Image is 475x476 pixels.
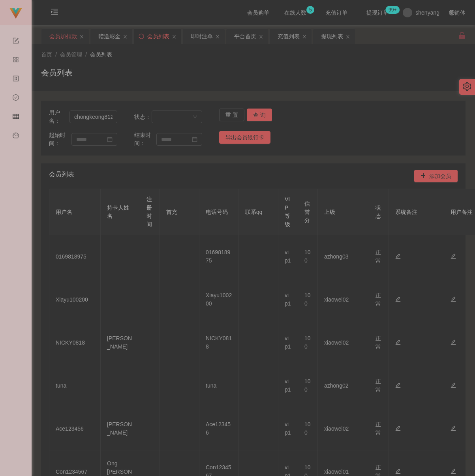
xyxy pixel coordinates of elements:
[13,72,19,88] i: 图标: profile
[192,137,197,142] i: 图标: calendar
[298,321,318,364] td: 100
[278,407,298,450] td: vip1
[107,204,129,219] span: 持卡人姓名
[309,6,312,14] p: 5
[451,209,473,215] span: 用户备注
[199,235,239,278] td: 0169818975
[298,235,318,278] td: 100
[318,321,369,364] td: xiaowei02
[298,278,318,321] td: 100
[49,321,101,364] td: NICKY0818
[451,425,456,431] i: 图标: edit
[49,131,71,148] span: 起始时间：
[219,131,270,144] button: 导出会员银行卡
[49,170,74,182] span: 会员列表
[147,29,169,44] div: 会员列表
[458,32,466,39] i: 图标: unlock
[451,339,456,345] i: 图标: edit
[395,469,401,474] i: 图标: edit
[375,292,381,307] span: 正常
[49,109,69,125] span: 用户名：
[56,209,72,215] span: 用户名
[395,209,417,215] span: 系统备注
[172,34,176,39] i: 图标: close
[395,382,401,388] i: 图标: edit
[41,0,68,26] i: 图标: menu-unfold
[79,34,84,39] i: 图标: close
[259,34,263,39] i: 图标: close
[321,29,343,44] div: 提现列表
[13,38,19,108] span: 系统配置
[318,407,369,450] td: xiaowei02
[362,10,392,15] span: 提现订单
[278,364,298,407] td: vip1
[191,29,213,44] div: 即时注单
[285,196,290,227] span: VIP等级
[166,209,177,215] span: 首充
[306,6,314,14] sup: 5
[13,76,19,146] span: 内容中心
[318,235,369,278] td: azhong03
[13,128,19,208] a: 图标: dashboard平台首页
[219,109,244,121] button: 重 置
[463,82,471,91] i: 图标: setting
[55,51,57,58] span: /
[385,6,400,14] sup: 1209
[49,407,101,450] td: Ace123456
[375,378,381,393] span: 正常
[278,29,300,44] div: 充值列表
[395,253,401,259] i: 图标: edit
[247,109,272,121] button: 查 询
[101,321,140,364] td: [PERSON_NAME]
[414,170,458,182] button: 图标: plus添加会员
[395,425,401,431] i: 图标: edit
[90,51,112,58] span: 会员列表
[41,67,73,79] h1: 会员列表
[278,235,298,278] td: vip1
[451,382,456,388] i: 图标: edit
[69,111,117,123] input: 请输入用户名
[451,253,456,259] i: 图标: edit
[375,249,381,264] span: 正常
[215,34,220,39] i: 图标: close
[318,278,369,321] td: xiaowei02
[199,321,239,364] td: NICKY0818
[41,51,52,58] span: 首页
[375,204,381,219] span: 状态
[206,209,228,215] span: 电话号码
[139,34,144,39] i: 图标: sync
[449,10,454,15] i: 图标: global
[49,278,101,321] td: Xiayu100200
[134,113,152,121] span: 状态：
[13,95,19,165] span: 数据中心
[13,34,19,50] i: 图标: form
[298,364,318,407] td: 100
[49,364,101,407] td: tuna
[375,421,381,436] span: 正常
[345,34,350,39] i: 图标: close
[49,29,77,44] div: 会员加扣款
[49,235,101,278] td: 0169818975
[199,364,239,407] td: tuna
[193,114,197,120] i: 图标: down
[298,407,318,450] td: 100
[375,335,381,350] span: 正常
[318,364,369,407] td: azhong02
[324,209,335,215] span: 上级
[278,278,298,321] td: vip1
[101,407,140,450] td: [PERSON_NAME]
[13,91,19,107] i: 图标: check-circle-o
[134,131,157,148] span: 结束时间：
[395,296,401,302] i: 图标: edit
[278,321,298,364] td: vip1
[13,57,19,127] span: 产品管理
[123,34,128,39] i: 图标: close
[85,51,87,58] span: /
[9,8,22,19] img: logo.9652507e.png
[13,53,19,69] i: 图标: appstore-o
[302,34,307,39] i: 图标: close
[451,296,456,302] i: 图标: edit
[98,29,120,44] div: 赠送彩金
[321,10,351,15] span: 充值订单
[199,278,239,321] td: Xiayu100200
